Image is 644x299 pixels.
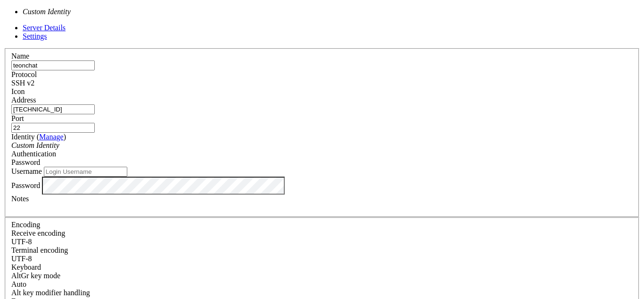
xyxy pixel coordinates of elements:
[11,133,66,141] label: Identity
[11,195,29,203] label: Notes
[11,141,633,150] div: Custom Identity
[23,24,66,32] a: Server Details
[11,79,34,87] span: SSH v2
[11,255,32,263] span: UTF-8
[11,238,633,246] div: UTF-8
[11,280,26,288] span: Auto
[11,150,56,158] label: Authentication
[11,123,95,133] input: Port Number
[11,158,40,166] span: Password
[11,238,32,246] span: UTF-8
[37,133,66,141] span: ( )
[11,167,42,175] label: Username
[11,255,633,263] div: UTF-8
[11,272,60,280] label: Set the expected encoding for data received from the host. If the encodings do not match, visual ...
[23,8,71,16] i: Custom Identity
[39,133,64,141] a: Manage
[11,60,95,70] input: Server Name
[11,280,633,289] div: Auto
[23,32,47,40] a: Settings
[11,79,633,87] div: SSH v2
[11,158,633,167] div: Password
[11,289,90,297] label: Controls how the Alt key is handled. Escape: Send an ESC prefix. 8-Bit: Add 128 to the typed char...
[11,96,36,104] label: Address
[11,181,40,189] label: Password
[11,263,41,271] label: Keyboard
[11,104,95,114] input: Host Name or IP
[11,87,25,95] label: Icon
[11,229,65,237] label: Set the expected encoding for data received from the host. If the encodings do not match, visual ...
[11,114,24,122] label: Port
[11,141,59,149] i: Custom Identity
[11,221,40,229] label: Encoding
[44,167,127,177] input: Login Username
[11,70,37,78] label: Protocol
[11,246,68,254] label: The default terminal encoding. ISO-2022 enables character map translations (like graphics maps). ...
[11,52,29,60] label: Name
